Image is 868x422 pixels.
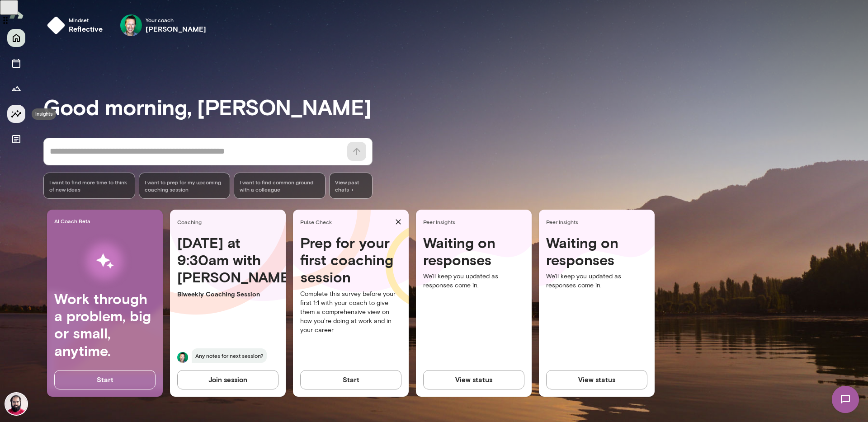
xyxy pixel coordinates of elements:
[300,234,401,286] h4: Prep for your first coaching session
[300,218,392,225] span: Pulse Check
[300,370,401,389] button: Start
[139,173,231,199] div: I want to prep for my upcoming coaching session
[145,178,225,193] span: I want to prep for my upcoming coaching session
[65,233,145,290] img: AI Workflows
[177,234,278,286] h4: [DATE] at 9:30am with [PERSON_NAME]
[423,272,524,290] p: We'll keep you updated as responses come in.
[423,234,524,269] h4: Waiting on responses
[54,290,156,360] h4: Work through a problem, big or small, anytime.
[329,173,373,199] span: View past chats ->
[7,54,25,72] button: Sessions
[43,94,868,119] h3: Good morning, [PERSON_NAME]
[177,352,188,363] img: Brian
[7,29,25,47] button: Home
[234,173,325,199] div: I want to find common ground with a colleague
[32,108,56,120] div: Insights
[546,234,647,269] h4: Waiting on responses
[177,218,282,225] span: Coaching
[69,23,103,34] h6: reflective
[423,370,524,389] button: View status
[177,290,278,299] p: Biweekly Coaching Session
[546,272,647,290] p: We'll keep you updated as responses come in.
[54,217,159,225] span: AI Coach Beta
[146,23,207,34] h6: [PERSON_NAME]
[192,348,267,363] span: Any notes for next session?
[7,130,25,148] button: Documents
[546,218,651,225] span: Peer Insights
[7,80,25,98] button: Growth Plan
[177,370,278,389] button: Join session
[300,290,401,335] p: Complete this survey before your first 1:1 with your coach to give them a comprehensive view on h...
[240,178,320,193] span: I want to find common ground with a colleague
[546,370,647,389] button: View status
[7,105,25,123] button: Insights
[54,370,156,389] button: Start
[423,218,528,225] span: Peer Insights
[49,178,129,193] span: I want to find more time to think of new ideas
[43,173,135,199] div: I want to find more time to think of new ideas
[5,393,27,415] img: Adam Ranfelt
